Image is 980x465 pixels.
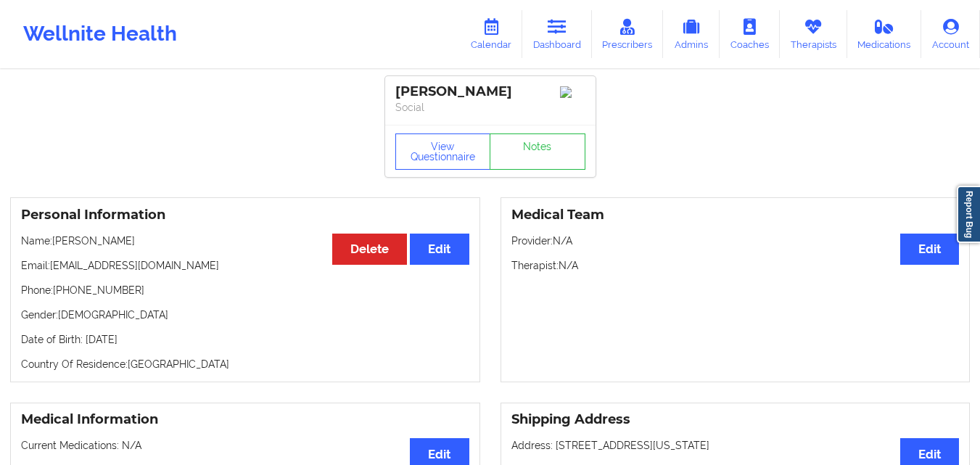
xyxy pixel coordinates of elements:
[511,207,960,223] h3: Medical Team
[511,411,960,428] h3: Shipping Address
[511,438,960,453] p: Address: [STREET_ADDRESS][US_STATE]
[780,10,847,58] a: Therapists
[460,10,522,58] a: Calendar
[21,308,469,322] p: Gender: [DEMOGRAPHIC_DATA]
[21,357,469,371] p: Country Of Residence: [GEOGRAPHIC_DATA]
[490,133,585,170] a: Notes
[395,133,491,170] button: View Questionnaire
[663,10,720,58] a: Admins
[522,10,592,58] a: Dashboard
[21,438,469,453] p: Current Medications: N/A
[511,234,960,248] p: Provider: N/A
[21,234,469,248] p: Name: [PERSON_NAME]
[21,283,469,297] p: Phone: [PHONE_NUMBER]
[592,10,664,58] a: Prescribers
[21,332,469,347] p: Date of Birth: [DATE]
[332,234,407,265] button: Delete
[21,258,469,273] p: Email: [EMAIL_ADDRESS][DOMAIN_NAME]
[395,100,585,115] p: Social
[720,10,780,58] a: Coaches
[847,10,922,58] a: Medications
[957,186,980,243] a: Report Bug
[511,258,960,273] p: Therapist: N/A
[21,207,469,223] h3: Personal Information
[410,234,469,265] button: Edit
[900,234,959,265] button: Edit
[21,411,469,428] h3: Medical Information
[921,10,980,58] a: Account
[560,86,585,98] img: Image%2Fplaceholer-image.png
[395,83,585,100] div: [PERSON_NAME]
